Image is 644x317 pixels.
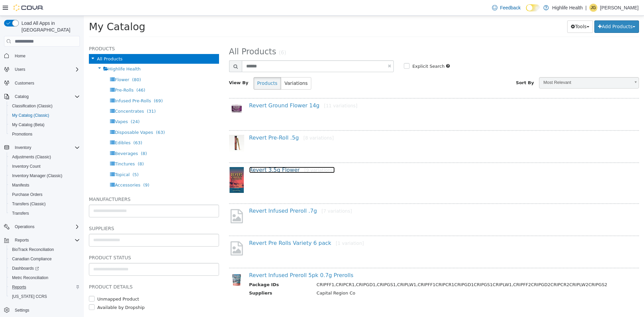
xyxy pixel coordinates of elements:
button: Reports [7,282,83,292]
button: My Catalog (Beta) [7,120,83,129]
span: Beverages [31,135,54,140]
span: Adjustments (Classic) [9,153,80,161]
button: Add Products [511,5,555,17]
span: [US_STATE] CCRS [12,294,47,299]
h5: Product Status [5,238,135,246]
span: Manifests [9,181,80,189]
button: Settings [1,305,83,315]
span: (63) [49,124,58,129]
span: Users [15,67,25,72]
p: | [585,4,587,12]
span: Operations [12,223,80,231]
span: Inventory Count [12,164,41,169]
span: My Catalog (Classic) [12,113,49,118]
button: Classification (Classic) [7,101,83,111]
a: Dashboards [9,264,42,272]
span: My Catalog (Classic) [9,111,80,119]
button: Reports [12,236,32,244]
button: Variations [197,61,227,74]
span: Operations [15,224,35,229]
span: Infused Pre-Rolls [31,83,67,88]
span: Catalog [12,93,80,101]
button: Metrc Reconciliation [7,273,83,282]
span: Topical [31,156,46,161]
span: Canadian Compliance [12,256,52,262]
input: Dark Mode [526,4,540,11]
span: (80) [48,61,57,66]
button: Catalog [1,92,83,101]
img: Cova [13,4,44,11]
span: Canadian Compliance [9,255,80,263]
p: [PERSON_NAME] [600,4,639,12]
a: My Catalog (Beta) [9,121,47,129]
span: (8) [57,135,63,140]
button: Customers [1,78,83,88]
a: Home [12,52,28,60]
span: Settings [12,306,80,314]
th: Suppliers [165,274,228,282]
a: Purchase Orders [9,191,45,199]
span: Customers [15,81,34,86]
img: missing-image.png [145,224,160,241]
button: Products [170,61,197,74]
span: Most Relevant [455,62,546,72]
a: Feedback [489,1,523,14]
a: Revert Pre-Roll .5g[8 variations] [165,119,250,125]
label: Unmapped Product [12,280,55,287]
small: [8 variations] [219,119,250,125]
span: (24) [47,103,56,108]
span: Home [15,53,25,59]
th: Package IDs [165,266,228,274]
h5: Manufacturers [5,179,135,188]
span: Dashboards [12,266,39,271]
a: Transfers (Classic) [9,200,48,208]
span: My Catalog (Beta) [12,122,45,127]
span: Inventory Manager (Classic) [12,173,62,178]
span: Inventory [15,145,31,150]
a: [US_STATE] CCRS [9,293,50,301]
a: Transfers [9,209,32,217]
button: BioTrack Reconciliation [7,245,83,254]
span: Inventory [12,144,80,152]
span: Purchase Orders [12,192,43,197]
span: Feedback [500,4,521,11]
span: Tinctures [31,146,51,151]
button: Adjustments (Classic) [7,152,83,162]
span: Transfers [9,209,80,217]
span: Load All Apps in [GEOGRAPHIC_DATA] [19,20,80,33]
button: Operations [1,222,83,231]
span: Catalog [15,94,29,99]
button: Catalog [12,93,31,101]
small: (6) [195,34,202,40]
button: Tools [483,5,509,17]
span: BioTrack Reconciliation [9,246,80,254]
h5: Product Details [5,267,135,275]
button: Inventory Manager (Classic) [7,171,83,180]
span: (46) [52,72,61,77]
a: Inventory Manager (Classic) [9,172,65,180]
span: Washington CCRS [9,293,80,301]
span: Promotions [12,131,33,137]
button: Users [12,65,28,73]
span: Sort By [432,64,450,69]
span: (69) [70,83,79,88]
a: Adjustments (Classic) [9,153,54,161]
span: (63) [72,114,81,119]
span: Settings [15,308,29,313]
a: Revert Ground Flower 14g[11 variations] [165,87,274,93]
span: JG [591,4,596,12]
small: [1 variation] [252,225,280,230]
span: Adjustments (Classic) [12,154,51,160]
p: Highlife Health [552,4,583,12]
img: 150 [145,257,160,272]
a: Most Relevant [455,61,555,73]
a: Classification (Classic) [9,102,55,110]
img: 150 [145,119,160,136]
button: Canadian Compliance [7,254,83,264]
span: Transfers (Classic) [12,201,46,207]
span: (9) [59,167,65,172]
span: Users [12,65,80,73]
label: Available by Dropship [12,288,61,295]
span: Concentrates [31,93,60,98]
a: Revert Infused Preroll 5pk 0.7g Prerolls [165,256,270,263]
